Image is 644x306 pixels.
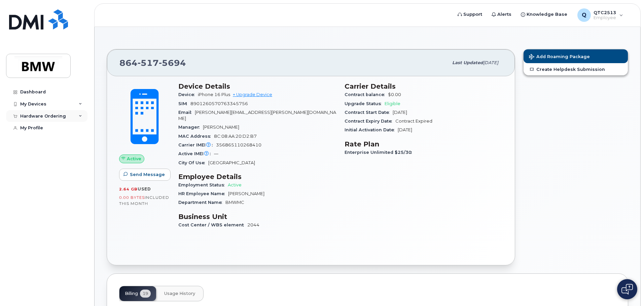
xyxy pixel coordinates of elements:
[164,291,195,296] span: Usage History
[178,110,195,115] span: Email
[398,127,412,132] span: [DATE]
[529,54,590,60] span: Add Roaming Package
[159,58,186,68] span: 5694
[225,200,244,205] span: BMWMC
[345,82,503,90] h3: Carrier Details
[345,101,385,106] span: Upgrade Status
[345,140,503,148] h3: Rate Plan
[178,213,336,221] h3: Business Unit
[214,151,218,156] span: —
[119,169,171,181] button: Send Message
[214,134,257,139] span: 8C:08:AA:20:D2:B7
[247,222,259,227] span: 2044
[524,49,628,63] button: Add Roaming Package
[345,92,388,97] span: Contract balance
[178,125,203,130] span: Manager
[452,60,483,65] span: Last updated
[138,58,159,68] span: 517
[119,58,186,68] span: 864
[233,92,272,97] a: + Upgrade Device
[178,110,336,121] span: [PERSON_NAME][EMAIL_ADDRESS][PERSON_NAME][DOMAIN_NAME]
[178,151,214,156] span: Active IMEI
[178,82,336,90] h3: Device Details
[203,125,239,130] span: [PERSON_NAME]
[119,187,138,191] span: 2.64 GB
[388,92,401,97] span: $0.00
[345,119,395,124] span: Contract Expiry Date
[138,186,151,191] span: used
[178,182,228,187] span: Employment Status
[178,134,214,139] span: MAC Address
[178,92,198,97] span: Device
[216,142,261,147] span: 356865110268410
[228,191,264,196] span: [PERSON_NAME]
[621,284,633,295] img: Open chat
[178,142,216,147] span: Carrier IMEI
[524,63,628,75] a: Create Helpdesk Submission
[198,92,230,97] span: iPhone 16 Plus
[228,182,242,187] span: Active
[127,156,141,162] span: Active
[178,101,190,106] span: SIM
[178,160,208,165] span: City Of Use
[345,127,398,132] span: Initial Activation Date
[178,222,247,227] span: Cost Center / WBS element
[483,60,498,65] span: [DATE]
[393,110,407,115] span: [DATE]
[178,173,336,181] h3: Employee Details
[345,110,393,115] span: Contract Start Date
[178,191,228,196] span: HR Employee Name
[190,101,248,106] span: 8901260570763345756
[178,200,225,205] span: Department Name
[208,160,255,165] span: [GEOGRAPHIC_DATA]
[130,171,165,178] span: Send Message
[395,119,432,124] span: Contract Expired
[385,101,400,106] span: Eligible
[345,150,415,155] span: Enterprise Unlimited $25/30
[119,195,145,200] span: 0.00 Bytes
